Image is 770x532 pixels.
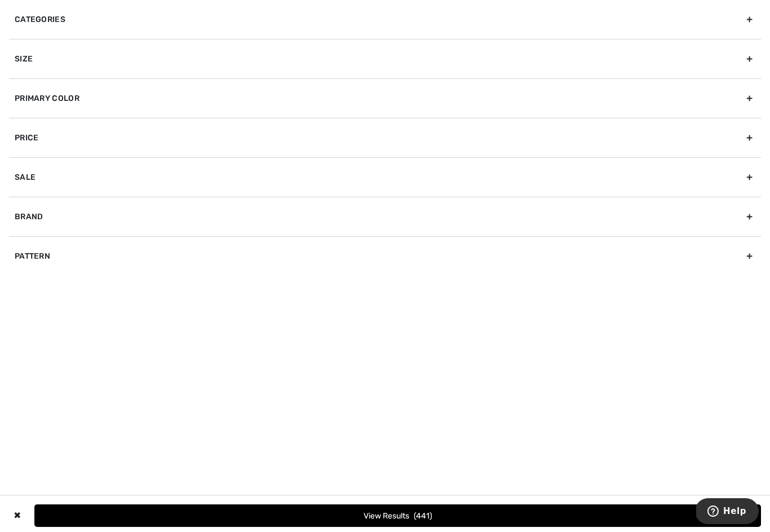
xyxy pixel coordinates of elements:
div: ✖ [9,504,25,527]
div: Brand [9,197,761,236]
span: 441 [414,511,432,521]
div: Size [9,39,761,78]
div: Sale [9,157,761,197]
div: Pattern [9,236,761,276]
iframe: Opens a widget where you can find more information [696,498,759,526]
div: Primary Color [9,78,761,118]
div: Price [9,118,761,157]
button: View Results441 [34,504,761,527]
